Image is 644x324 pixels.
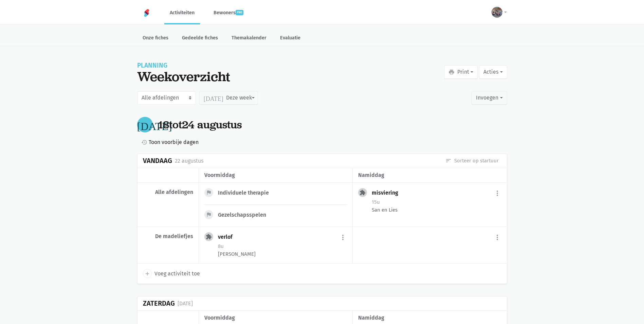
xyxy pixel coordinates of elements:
i: extension [360,190,366,196]
div: Alle afdelingen [143,189,193,196]
span: 18 [158,118,169,132]
span: Voeg activiteit toe [154,269,200,278]
a: Evaluatie [275,31,306,46]
span: 24 augustus [182,118,242,132]
a: Toon voorbije dagen [139,138,199,147]
i: add [144,271,150,277]
i: sort [445,158,452,164]
button: Invoegen [472,91,507,105]
i: flag [206,190,212,196]
button: Deze week [199,91,258,105]
i: history [141,139,147,145]
a: Activiteiten [164,1,200,24]
a: add Voeg activiteit toe [143,269,200,278]
button: Acties [479,65,507,79]
div: 22 augustus [175,157,203,165]
div: San en Lies [372,206,501,214]
i: [DATE] [204,95,223,101]
div: Planning [137,62,230,69]
div: namiddag [358,171,501,180]
a: Onze fiches [137,31,174,46]
span: 8u [218,243,224,249]
a: Sorteer op startuur [445,157,499,164]
span: 15u [372,199,380,205]
a: Themakalender [226,31,272,46]
img: Home [143,9,151,17]
div: misviering [372,190,404,196]
div: namiddag [358,313,501,322]
div: Individuele therapie [218,190,274,196]
div: [PERSON_NAME] [218,250,347,258]
i: print [448,69,455,75]
i: flag [206,212,212,218]
div: tot [158,119,242,131]
i: extension [206,234,212,240]
div: Gezelschapsspelen [218,212,272,218]
a: Gedeelde fiches [177,31,223,46]
a: Bewonerspro [208,1,249,24]
div: [DATE] [178,299,193,308]
div: voormiddag [204,313,347,322]
div: Vandaag [143,157,172,165]
div: Zaterdag [143,300,175,307]
i: [DATE] [137,119,172,130]
div: voormiddag [204,171,347,180]
div: verlof [218,234,238,240]
div: Weekoverzicht [137,69,230,84]
button: Print [444,65,478,79]
div: De madeliefjes [143,233,193,240]
span: pro [236,10,243,15]
span: Toon voorbije dagen [149,138,199,147]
